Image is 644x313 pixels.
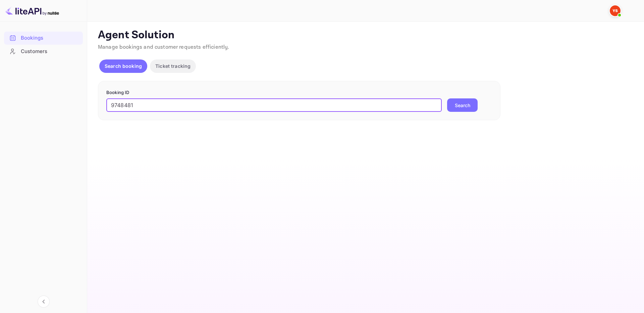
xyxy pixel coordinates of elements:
img: LiteAPI logo [5,5,59,16]
button: Collapse navigation [38,296,50,308]
div: Bookings [4,32,83,45]
p: Search booking [105,62,142,70]
input: Enter Booking ID (e.g., 63782194) [106,98,442,112]
button: Search [447,98,478,112]
div: Bookings [21,34,79,42]
div: Customers [4,45,83,58]
img: Yandex Support [610,5,621,16]
span: Manage bookings and customer requests efficiently. [98,44,229,51]
p: Booking ID [106,89,492,96]
p: Ticket tracking [155,62,191,70]
a: Customers [4,45,83,57]
div: Customers [21,48,79,55]
p: Agent Solution [98,29,632,42]
a: Bookings [4,32,83,44]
